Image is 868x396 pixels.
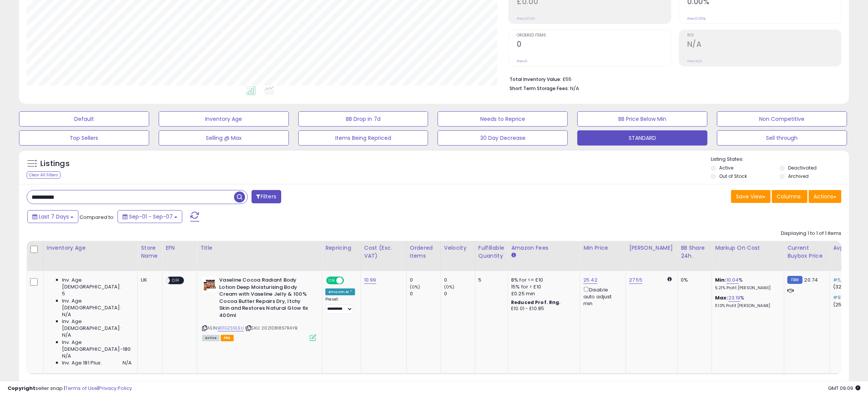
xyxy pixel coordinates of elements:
div: 0 [444,277,475,284]
button: 30 Day Decrease [438,130,568,146]
button: Selling @ Max [159,130,289,146]
span: | SKU: 2021081857RAYB [245,325,298,331]
div: Inventory Age [47,244,134,252]
a: B01GZS9L5U [218,325,244,331]
button: Actions [809,190,841,203]
span: Inv. Age [DEMOGRAPHIC_DATA]: [62,277,132,290]
li: £55 [510,74,836,83]
span: 5 [62,290,65,297]
div: UK [141,277,156,284]
span: Inv. Age 181 Plus: [62,360,102,366]
span: #91 [833,294,842,301]
div: 0 [444,290,475,297]
button: Columns [772,190,807,203]
div: Repricing [325,244,358,252]
button: Non Competitive [717,111,847,127]
h5: Listings [40,158,70,169]
div: Store Name [141,244,159,260]
div: Fulfillable Quantity [478,244,505,260]
span: Ordered Items [517,33,671,38]
div: EFN [166,244,194,252]
span: Columns [777,193,801,200]
div: [PERSON_NAME] [629,244,674,252]
p: 11.10% Profit [PERSON_NAME] [715,303,778,309]
div: Clear All Filters [27,171,61,179]
span: N/A [62,332,71,339]
div: 15% for > £10 [511,284,574,290]
span: Inv. Age [DEMOGRAPHIC_DATA]-180: [62,339,132,353]
button: Sep-01 - Sep-07 [118,210,182,223]
div: Amazon Fees [511,244,577,252]
div: Current Buybox Price [787,244,827,260]
small: Amazon Fees. [511,252,516,259]
span: N/A [62,353,71,360]
small: Prev: N/A [687,59,702,63]
button: BB Price Below Min [577,111,707,127]
a: 23.19 [728,294,741,302]
span: N/A [62,311,71,318]
div: 0% [681,277,706,284]
div: seller snap | | [8,385,132,392]
span: 2025-09-15 09:09 GMT [828,385,860,392]
span: #5,113 [833,276,848,284]
div: Velocity [444,244,472,252]
div: % [715,277,778,291]
span: FBA [221,335,234,341]
a: 25.42 [583,276,597,284]
button: STANDARD [577,130,707,146]
label: Active [719,165,733,171]
b: Max: [715,294,728,301]
small: Prev: £0.00 [517,16,535,21]
b: Short Term Storage Fees: [510,85,569,92]
div: Ordered Items [410,244,438,260]
small: Prev: 0 [517,59,527,63]
div: Title [200,244,319,252]
strong: Copyright [8,385,35,392]
label: Archived [788,173,809,179]
img: 41hFMhbFGGL._SL40_.jpg [202,277,217,292]
div: 0 [410,290,441,297]
label: Out of Stock [719,173,747,179]
span: Sep-01 - Sep-07 [129,213,173,220]
span: Inv. Age [DEMOGRAPHIC_DATA]: [62,318,132,332]
div: Cost (Exc. VAT) [364,244,403,260]
span: Compared to: [80,214,115,221]
div: 8% for <= £10 [511,277,574,284]
p: Listing States: [711,156,849,163]
h2: 0 [517,40,671,50]
b: Vaseline Cocoa Radiant Body Lotion Deep Moisturising Body Cream with Vaseline Jelly & 100% Cocoa ... [219,277,312,321]
a: 10.04 [726,276,739,284]
div: Disable auto adjust min [583,285,620,307]
div: BB Share 24h. [681,244,709,260]
div: Amazon AI * [325,288,355,295]
button: Sell through [717,130,847,146]
div: % [715,295,778,309]
small: (0%) [410,284,420,290]
div: Displaying 1 to 1 of 1 items [781,230,841,237]
div: Min Price [583,244,623,252]
button: Default [19,111,149,127]
div: £10.01 - £10.85 [511,306,574,312]
span: All listings currently available for purchase on Amazon [202,335,220,341]
span: 20.74 [804,276,818,284]
button: Last 7 Days [27,210,78,223]
label: Deactivated [788,165,817,171]
small: FBM [787,276,802,284]
button: Needs to Reprice [438,111,568,127]
div: Markup on Cost [715,244,781,252]
h2: N/A [687,40,841,50]
span: N/A [570,85,579,92]
th: The percentage added to the cost of goods (COGS) that forms the calculator for Min & Max prices. [712,241,784,271]
span: OFF [343,277,355,284]
div: Preset: [325,297,355,314]
b: Total Inventory Value: [510,76,561,82]
button: Filters [252,190,281,203]
div: 0 [410,277,441,284]
span: Last 7 Days [39,213,69,220]
span: Inv. Age [DEMOGRAPHIC_DATA]: [62,298,132,311]
a: Privacy Policy [99,385,132,392]
small: (0%) [444,284,455,290]
small: Prev: 0.00% [687,16,706,21]
button: Items Being Repriced [298,130,428,146]
div: 5 [478,277,502,284]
